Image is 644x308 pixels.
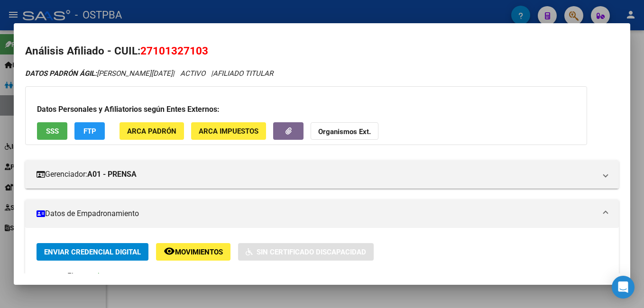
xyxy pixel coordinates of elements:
mat-expansion-panel-header: Datos de Empadronamiento [25,199,619,228]
span: Sin Certificado Discapacidad [257,248,366,256]
button: Sin Certificado Discapacidad [238,243,374,261]
span: Enviar Credencial Digital [44,248,141,256]
button: SSS [37,122,67,140]
button: FTP [74,122,105,140]
div: Open Intercom Messenger [612,276,635,299]
span: Capitado - [75,272,107,281]
button: Movimientos [156,243,230,261]
span: SSS [46,127,59,136]
button: ARCA Padrón [120,122,184,140]
mat-expansion-panel-header: Gerenciador:A01 - PRENSA [25,160,619,189]
mat-panel-title: Gerenciador: [37,169,596,180]
span: [PERSON_NAME][DATE] [25,69,173,78]
span: FTP [83,127,96,136]
strong: Organismos Ext. [318,127,371,136]
h3: Datos Personales y Afiliatorios según Entes Externos: [37,104,575,115]
button: Organismos Ext. [311,122,378,140]
span: 27101327103 [140,45,208,57]
i: | ACTIVO | [25,69,273,78]
h2: Análisis Afiliado - CUIL: [25,43,619,59]
strong: Etiquetas: [37,272,68,281]
mat-panel-title: Datos de Empadronamiento [37,208,596,219]
span: ARCA Impuestos [199,127,258,136]
span: AFILIADO TITULAR [213,69,273,78]
strong: DATOS PADRÓN ÁGIL: [25,69,97,78]
mat-icon: remove_red_eye [164,245,175,257]
button: ARCA Impuestos [191,122,266,140]
strong: A01 - PRENSA [87,169,137,180]
button: Enviar Credencial Digital [37,243,148,261]
span: ARCA Padrón [127,127,176,136]
span: Movimientos [175,248,223,256]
